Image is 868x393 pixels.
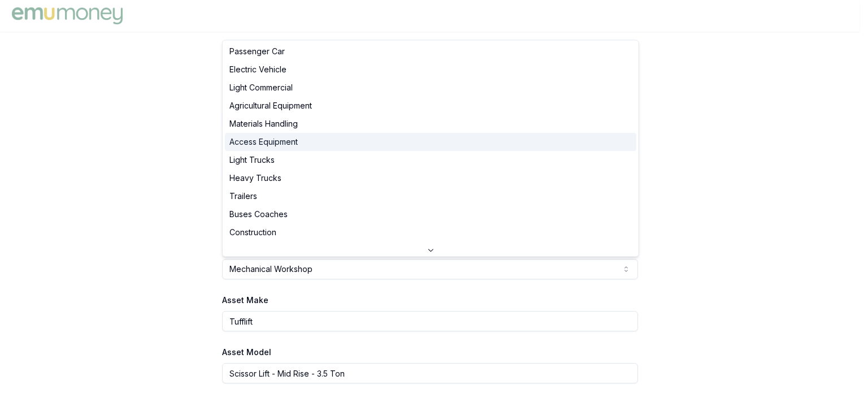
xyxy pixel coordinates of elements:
span: Trailers [229,191,257,202]
span: Electric Vehicle [229,64,287,75]
span: Buses Coaches [229,209,288,220]
span: Access Equipment [229,136,298,148]
span: Agricultural Equipment [229,100,312,111]
span: Light Commercial [229,82,293,93]
span: Materials Handling [229,118,298,129]
span: Construction [229,227,276,238]
span: Light Trucks [229,154,275,166]
span: Heavy Trucks [229,172,281,184]
span: Passenger Car [229,46,285,57]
